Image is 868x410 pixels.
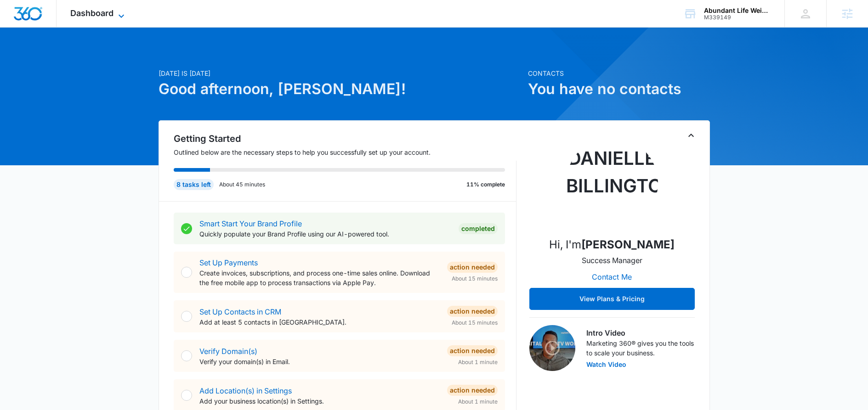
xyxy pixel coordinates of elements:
div: account name [704,7,771,14]
button: View Plans & Pricing [529,288,695,310]
div: Completed [459,223,498,234]
button: Watch Video [586,361,626,368]
img: Intro Video [529,325,575,371]
a: Verify Domain(s) [199,347,257,356]
p: Quickly populate your Brand Profile using our AI-powered tool. [199,229,451,239]
div: 8 tasks left [174,179,214,190]
h1: You have no contacts [528,78,710,100]
p: Verify your domain(s) in Email. [199,357,440,366]
p: Success Manager [582,255,642,266]
a: Set Up Payments [199,258,258,267]
div: Action Needed [447,385,498,396]
p: Add your business location(s) in Settings. [199,396,440,406]
a: Add Location(s) in Settings [199,386,292,395]
strong: [PERSON_NAME] [581,238,675,251]
p: Create invoices, subscriptions, and process one-time sales online. Download the free mobile app t... [199,268,440,287]
a: Smart Start Your Brand Profile [199,219,302,228]
p: Outlined below are the necessary steps to help you successfully set up your account. [174,147,516,157]
p: 11% complete [466,180,505,189]
span: About 1 minute [458,358,498,366]
span: About 15 minutes [452,275,498,283]
div: Action Needed [447,345,498,356]
p: Contacts [528,68,710,78]
span: About 15 minutes [452,319,498,327]
div: Action Needed [447,262,498,273]
h2: Getting Started [174,132,516,146]
h1: Good afternoon, [PERSON_NAME]! [159,78,522,100]
div: Action Needed [447,306,498,317]
h3: Intro Video [586,327,695,338]
button: Contact Me [583,266,641,288]
p: About 45 minutes [219,180,265,189]
p: Add at least 5 contacts in [GEOGRAPHIC_DATA]. [199,317,440,327]
a: Set Up Contacts in CRM [199,307,281,316]
p: Marketing 360® gives you the tools to scale your business. [586,338,695,358]
img: Danielle Billington [566,137,658,229]
button: Toggle Collapse [686,130,697,141]
span: About 1 minute [458,398,498,406]
p: Hi, I'm [549,236,675,253]
p: [DATE] is [DATE] [159,68,522,78]
span: Dashboard [70,8,113,18]
div: account id [704,14,771,21]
